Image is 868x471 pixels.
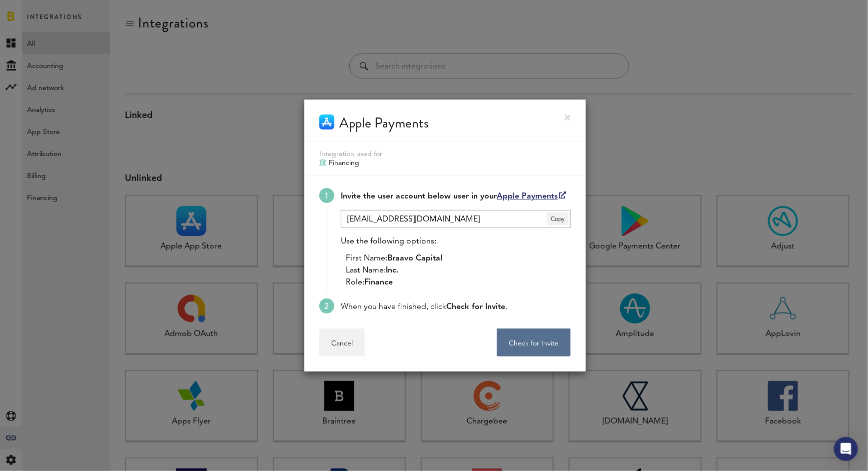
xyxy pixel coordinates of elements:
div: Integration used for [319,149,571,158]
button: Check for Invite [497,328,571,356]
span: Check for Invite [446,303,505,311]
a: Apple Payments [497,192,566,200]
span: Braavo Capital [387,254,442,262]
span: Inc. [386,266,399,274]
div: When you have finished, click . [341,301,571,313]
div: Invite the user account below user in your [341,190,571,202]
div: Apple Payments [339,114,429,131]
button: Cancel [319,328,365,356]
div: Use the following options: [341,235,571,288]
span: Financing [329,158,359,167]
li: Last Name: [346,264,571,276]
span: Support [21,7,57,16]
div: Open Intercom Messenger [834,437,858,461]
span: Finance [364,278,393,286]
li: First Name: [346,252,571,264]
img: Apple Payments [319,114,334,129]
span: Copy [547,212,569,225]
li: Role: [346,276,571,288]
